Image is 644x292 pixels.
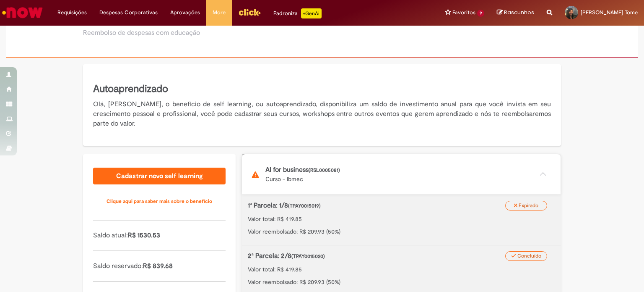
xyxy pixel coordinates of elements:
p: Saldo atual: [93,231,226,240]
p: Valor total: R$ 419.85 [248,265,555,274]
span: More [213,8,226,17]
p: Valor reembolsado: R$ 209.93 (50%) [248,227,555,236]
span: R$ 839.68 [143,262,173,270]
span: Rascunhos [504,8,534,16]
span: [PERSON_NAME] Tome [581,9,638,16]
p: +GenAi [301,8,322,18]
p: Valor total: R$ 419.85 [248,215,555,223]
img: ServiceNow [1,4,44,21]
a: Rascunhos [497,9,534,17]
span: Despesas Corporativas [99,8,158,17]
span: R$ 1530.53 [128,231,160,239]
span: Expirado [519,202,538,209]
span: (TPAY0015019) [288,203,321,209]
a: Clique aqui para saber mais sobre o benefício [93,193,226,210]
h5: Autoaprendizado [93,82,551,96]
p: Valor reembolsado: R$ 209.93 (50%) [248,278,555,286]
p: 2ª Parcela: 2/8 [248,251,511,261]
span: Aprovações [170,8,200,17]
span: Favoritos [452,8,475,17]
span: Concluído [517,253,541,259]
p: 1ª Parcela: 1/8 [248,201,511,210]
p: Saldo reservado: [93,261,226,271]
span: Requisições [57,8,87,17]
p: Olá, [PERSON_NAME], o benefício de self learning, ou autoaprendizado, disponibiliza um saldo de i... [93,100,551,129]
a: Cadastrar novo self learning [93,168,226,184]
span: (TPAY0015020) [291,253,325,260]
h2: Reembolso de despesas com educação [83,29,200,37]
span: 9 [477,10,484,17]
div: Padroniza [273,8,322,18]
img: click_logo_yellow_360x200.png [238,6,261,18]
